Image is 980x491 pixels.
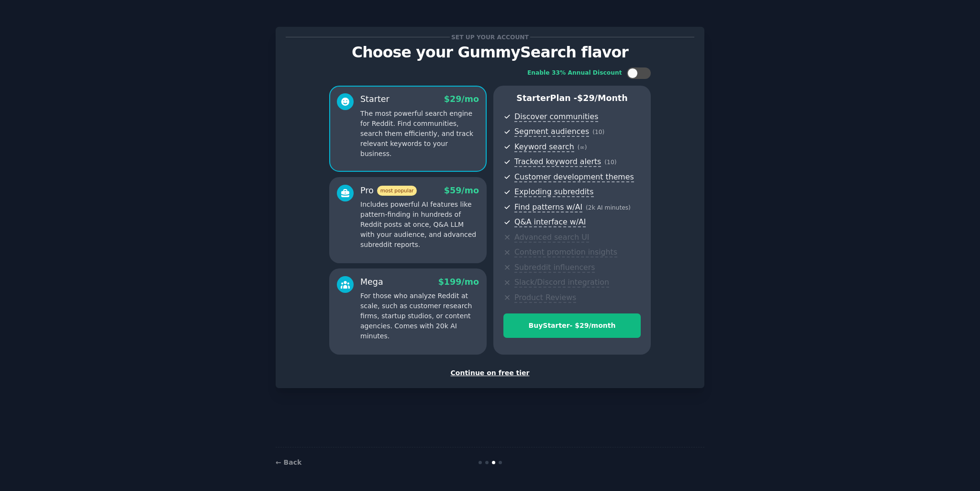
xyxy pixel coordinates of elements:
p: Starter Plan - [503,92,641,104]
span: most popular [377,186,417,196]
div: Mega [360,276,383,288]
div: Buy Starter - $ 29 /month [504,321,640,331]
p: For those who analyze Reddit at scale, such as customer research firms, startup studios, or conte... [360,291,479,341]
span: Content promotion insights [514,247,617,257]
span: ( 10 ) [592,129,604,135]
span: $ 199 /mo [438,277,479,287]
p: The most powerful search engine for Reddit. Find communities, search them efficiently, and track ... [360,109,479,159]
div: Starter [360,93,390,105]
p: Includes powerful AI features like pattern-finding in hundreds of Reddit posts at once, Q&A LLM w... [360,200,479,250]
span: Set up your account [450,32,531,42]
span: $ 29 /mo [444,94,479,104]
span: Subreddit influencers [514,263,595,273]
span: ( 2k AI minutes ) [586,204,631,211]
span: Segment audiences [514,127,589,137]
span: Keyword search [514,142,574,152]
div: Continue on free tier [286,368,694,378]
span: Customer development themes [514,172,634,182]
span: Exploding subreddits [514,187,593,197]
a: ← Back [276,458,301,466]
div: Enable 33% Annual Discount [527,69,622,78]
span: Find patterns w/AI [514,202,582,212]
span: Q&A interface w/AI [514,217,586,227]
span: Discover communities [514,112,598,122]
span: Tracked keyword alerts [514,157,601,167]
span: ( 10 ) [604,159,616,166]
span: Slack/Discord integration [514,278,609,288]
div: Pro [360,185,417,197]
span: Product Reviews [514,293,576,303]
span: $ 29 /month [577,93,628,103]
span: ( ∞ ) [578,144,587,151]
button: BuyStarter- $29/month [503,313,641,338]
p: Choose your GummySearch flavor [286,44,694,61]
span: $ 59 /mo [444,186,479,195]
span: Advanced search UI [514,233,589,243]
